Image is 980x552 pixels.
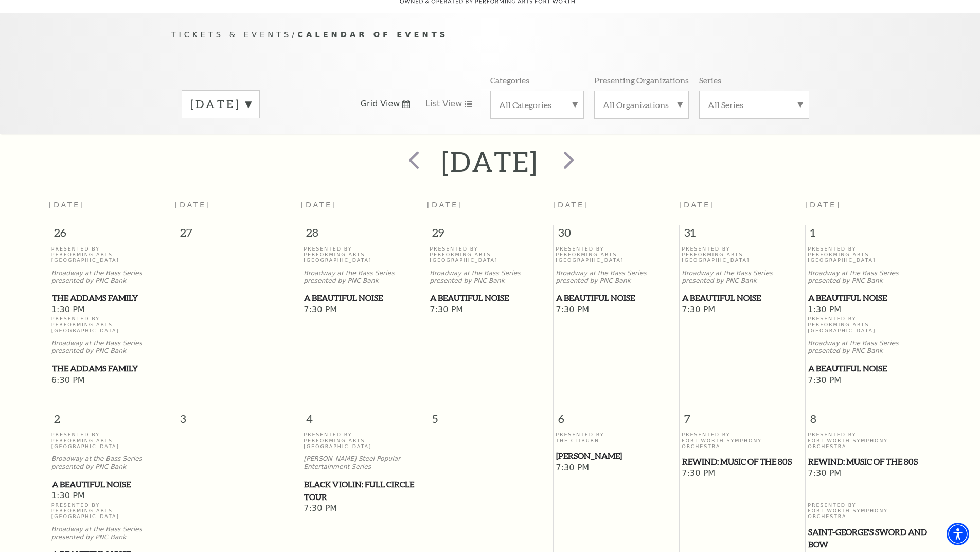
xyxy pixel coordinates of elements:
[430,292,550,305] span: A Beautiful Noise
[808,270,929,285] p: Broadway at the Bass Series presented by PNC Bank
[556,462,676,474] span: 7:30 PM
[808,292,929,305] a: A Beautiful Noise
[51,491,172,502] span: 1:30 PM
[548,144,586,180] button: next
[304,305,424,316] span: 7:30 PM
[51,375,172,386] span: 6:30 PM
[304,432,424,449] p: Presented By Performing Arts [GEOGRAPHIC_DATA]
[499,99,575,110] label: All Categories
[682,455,803,468] a: REWIND: Music of the 80s
[175,201,211,209] span: [DATE]
[430,305,550,316] span: 7:30 PM
[947,523,969,545] div: Accessibility Menu
[806,225,932,245] span: 1
[556,292,676,305] a: A Beautiful Noise
[51,362,172,375] a: The Addams Family
[682,246,803,263] p: Presented By Performing Arts [GEOGRAPHIC_DATA]
[304,246,424,263] p: Presented By Performing Arts [GEOGRAPHIC_DATA]
[394,144,432,180] button: prev
[301,396,427,432] span: 4
[808,455,928,468] span: REWIND: Music of the 80s
[49,396,175,432] span: 2
[430,292,550,305] a: A Beautiful Noise
[806,396,932,432] span: 8
[171,30,292,39] span: Tickets & Events
[808,375,929,386] span: 7:30 PM
[553,201,589,209] span: [DATE]
[556,432,676,443] p: Presented By The Cliburn
[190,96,251,112] label: [DATE]
[51,305,172,316] span: 1:30 PM
[430,246,550,263] p: Presented By Performing Arts [GEOGRAPHIC_DATA]
[808,455,929,468] a: REWIND: Music of the 80s
[682,455,802,468] span: REWIND: Music of the 80s
[51,340,172,355] p: Broadway at the Bass Series presented by PNC Bank
[808,340,929,355] p: Broadway at the Bass Series presented by PNC Bank
[708,99,800,110] label: All Series
[301,225,427,245] span: 28
[304,478,424,503] span: Black Violin: Full Circle Tour
[680,225,805,245] span: 31
[304,478,424,503] a: Black Violin: Full Circle Tour
[441,145,539,178] h2: [DATE]
[699,75,721,85] p: Series
[556,450,676,462] a: Beatrice Rana
[554,225,679,245] span: 30
[51,478,172,491] a: A Beautiful Noise
[808,316,929,333] p: Presented By Performing Arts [GEOGRAPHIC_DATA]
[808,468,929,479] span: 7:30 PM
[51,270,172,285] p: Broadway at the Bass Series presented by PNC Bank
[51,455,172,471] p: Broadway at the Bass Series presented by PNC Bank
[304,292,424,305] span: A Beautiful Noise
[682,305,803,316] span: 7:30 PM
[427,396,553,432] span: 5
[680,396,805,432] span: 7
[554,396,679,432] span: 6
[51,316,172,333] p: Presented By Performing Arts [GEOGRAPHIC_DATA]
[682,432,803,449] p: Presented By Fort Worth Symphony Orchestra
[490,75,529,85] p: Categories
[682,292,802,305] span: A Beautiful Noise
[430,270,550,285] p: Broadway at the Bass Series presented by PNC Bank
[304,455,424,471] p: [PERSON_NAME] Steel Popular Entertainment Series
[805,201,841,209] span: [DATE]
[297,30,448,39] span: Calendar of Events
[304,270,424,285] p: Broadway at the Bass Series presented by PNC Bank
[52,292,172,305] span: The Addams Family
[679,201,715,209] span: [DATE]
[808,362,929,375] a: A Beautiful Noise
[52,478,172,491] span: A Beautiful Noise
[427,201,463,209] span: [DATE]
[301,201,337,209] span: [DATE]
[175,225,301,245] span: 27
[304,292,424,305] a: A Beautiful Noise
[808,246,929,263] p: Presented By Performing Arts [GEOGRAPHIC_DATA]
[51,526,172,541] p: Broadway at the Bass Series presented by PNC Bank
[49,201,85,209] span: [DATE]
[304,503,424,514] span: 7:30 PM
[808,362,928,375] span: A Beautiful Noise
[682,468,803,479] span: 7:30 PM
[808,305,929,316] span: 1:30 PM
[425,98,462,110] span: List View
[808,432,929,449] p: Presented By Fort Worth Symphony Orchestra
[361,98,400,110] span: Grid View
[556,270,676,285] p: Broadway at the Bass Series presented by PNC Bank
[556,450,676,462] span: [PERSON_NAME]
[682,270,803,285] p: Broadway at the Bass Series presented by PNC Bank
[427,225,553,245] span: 29
[51,502,172,520] p: Presented By Performing Arts [GEOGRAPHIC_DATA]
[51,292,172,305] a: The Addams Family
[175,396,301,432] span: 3
[603,99,680,110] label: All Organizations
[556,246,676,263] p: Presented By Performing Arts [GEOGRAPHIC_DATA]
[51,432,172,449] p: Presented By Performing Arts [GEOGRAPHIC_DATA]
[171,28,809,41] p: /
[594,75,689,85] p: Presenting Organizations
[808,526,928,551] span: Saint-George's Sword and Bow
[49,225,175,245] span: 26
[808,292,928,305] span: A Beautiful Noise
[808,526,929,551] a: Saint-George's Sword and Bow
[51,246,172,263] p: Presented By Performing Arts [GEOGRAPHIC_DATA]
